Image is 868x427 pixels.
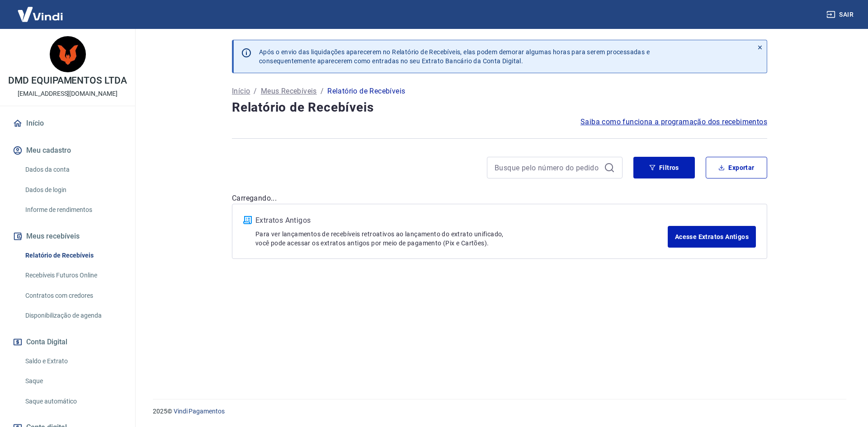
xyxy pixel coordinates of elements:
a: Dados de login [22,181,124,199]
p: Relatório de Recebíveis [327,86,405,97]
p: Carregando... [232,193,767,204]
a: Saldo e Extrato [22,352,124,371]
a: Meus Recebíveis [261,86,317,97]
p: 2025 © [153,407,846,416]
a: Início [11,113,124,133]
p: Extratos Antigos [255,215,668,226]
a: Recebíveis Futuros Online [22,266,124,285]
a: Relatório de Recebíveis [22,246,124,265]
h4: Relatório de Recebíveis [232,99,767,117]
p: Para ver lançamentos de recebíveis retroativos ao lançamento do extrato unificado, você pode aces... [255,230,668,248]
img: c05372d4-3466-474d-a193-cf8ef39b4877.jpeg [50,36,86,72]
a: Vindi Pagamentos [174,408,225,415]
p: [EMAIL_ADDRESS][DOMAIN_NAME] [18,89,118,99]
button: Meu cadastro [11,141,124,160]
input: Busque pelo número do pedido [495,161,600,174]
a: Disponibilização de agenda [22,306,124,325]
button: Conta Digital [11,332,124,352]
button: Filtros [633,157,695,178]
a: Informe de rendimentos [22,201,124,219]
a: Saiba como funciona a programação dos recebimentos [580,117,767,127]
a: Acesse Extratos Antigos [668,226,756,248]
a: Dados da conta [22,160,124,179]
p: / [321,86,324,97]
p: DMD EQUIPAMENTOS LTDA [8,76,127,85]
a: Saque automático [22,392,124,411]
a: Saque [22,372,124,390]
p: Após o envio das liquidações aparecerem no Relatório de Recebíveis, elas podem demorar algumas ho... [259,47,650,66]
img: ícone [243,216,252,224]
button: Sair [825,6,857,23]
button: Meus recebíveis [11,226,124,246]
p: / [254,86,257,97]
a: Contratos com credores [22,286,124,305]
button: Exportar [706,157,767,178]
a: Início [232,86,250,97]
img: Vindi [11,0,70,28]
